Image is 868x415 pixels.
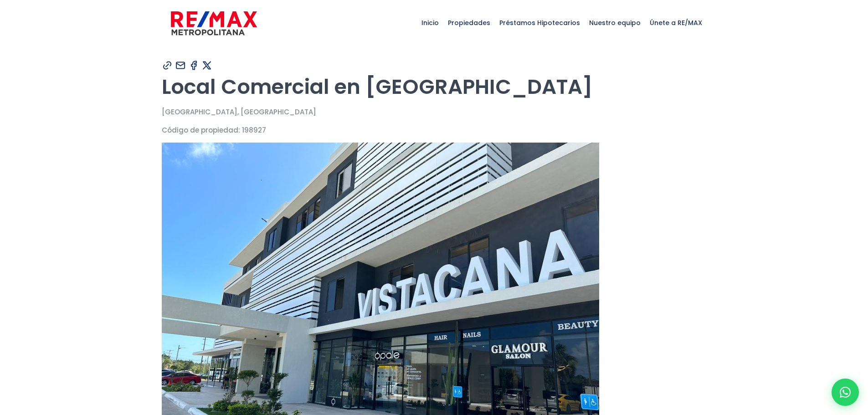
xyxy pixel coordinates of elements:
[443,9,495,36] span: Propiedades
[585,9,645,36] span: Nuestro equipo
[188,60,200,71] img: Compartir
[495,9,585,36] span: Préstamos Hipotecarios
[242,125,266,135] span: 198927
[162,125,240,135] span: Código de propiedad:
[417,9,443,36] span: Inicio
[162,106,707,118] p: [GEOGRAPHIC_DATA], [GEOGRAPHIC_DATA]
[162,60,173,71] img: Compartir
[171,10,257,37] img: remax-metropolitana-logo
[175,60,186,71] img: Compartir
[201,60,213,71] img: Compartir
[162,74,707,99] h1: Local Comercial en [GEOGRAPHIC_DATA]
[645,9,707,36] span: Únete a RE/MAX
